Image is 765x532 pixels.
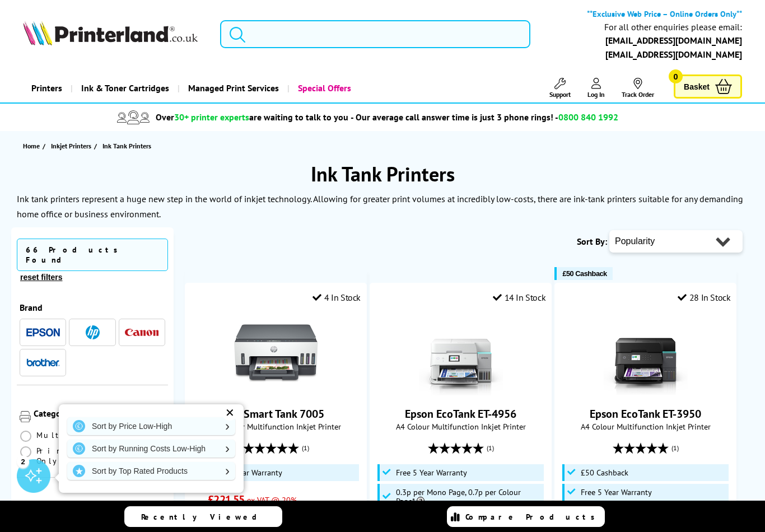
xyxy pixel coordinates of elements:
[51,140,91,152] span: Inkjet Printers
[396,468,467,477] span: Free 5 Year Warranty
[396,488,541,506] span: 0.3p per Mono Page, 0.7p per Colour Page*
[81,74,169,102] span: Ink & Toner Cartridges
[605,35,742,46] a: [EMAIL_ADDRESS][DOMAIN_NAME]
[72,325,113,340] button: HP
[376,421,545,432] span: A4 Colour Multifunction Inkjet Printer
[178,74,287,102] a: Managed Print Services
[487,437,494,459] span: (1)
[604,22,742,32] div: For all other enquiries please email:
[23,325,63,340] button: Epson
[86,325,100,339] img: HP
[102,142,151,150] span: Ink Tank Printers
[669,69,683,83] span: 0
[17,193,743,220] p: Ink tank printers represent a huge new step in the world of inkjet technology. Allowing for great...
[23,21,206,48] a: Printerland Logo
[447,506,605,527] a: Compare Products
[351,111,618,123] span: - Our average call answer time is just 3 phone rings! -
[684,79,710,94] span: Basket
[577,236,607,247] span: Sort By:
[228,407,324,421] a: HP Smart Tank 7005
[405,407,516,421] a: Epson EcoTank ET-4956
[36,446,92,466] span: Print Only
[26,358,60,366] img: Brother
[156,111,348,123] span: Over are waiting to talk to you
[141,512,268,522] span: Recently Viewed
[678,292,730,303] div: 28 In Stock
[605,49,742,60] a: [EMAIL_ADDRESS][DOMAIN_NAME]
[124,506,282,527] a: Recently Viewed
[549,78,571,99] a: Support
[17,272,66,282] button: reset filters
[674,74,742,99] a: Basket 0
[17,455,29,468] div: 2
[191,421,361,432] span: A4 Colour Multifunction Inkjet Printer
[554,267,612,280] button: £50 Cashback
[23,355,63,370] button: Brother
[17,239,168,271] span: 66 Products Found
[234,311,318,395] img: HP Smart Tank 7005
[36,430,142,440] span: Multifunction
[419,311,503,395] img: Epson EcoTank ET-4956
[587,90,605,99] span: Log In
[562,269,607,278] span: £50 Cashback
[234,386,318,398] a: HP Smart Tank 7005
[604,311,688,395] img: Epson EcoTank ET-3950
[581,488,652,497] span: Free 5 Year Warranty
[302,437,309,459] span: (1)
[26,328,60,337] img: Epson
[590,407,701,421] a: Epson EcoTank ET-3950
[419,386,503,398] a: Epson EcoTank ET-4956
[125,329,158,336] img: Canon
[247,494,297,505] span: ex VAT @ 20%
[67,417,235,435] a: Sort by Price Low-High
[561,421,730,432] span: A4 Colour Multifunction Inkjet Printer
[34,408,165,419] div: Category
[71,74,178,102] a: Ink & Toner Cartridges
[558,111,618,123] span: 0800 840 1992
[581,468,628,477] span: £50 Cashback
[122,325,162,340] button: Canon
[67,462,235,480] a: Sort by Top Rated Products
[23,74,71,102] a: Printers
[587,8,742,19] b: **Exclusive Web Price – Online Orders Only**
[20,302,165,313] div: Brand
[20,411,31,422] img: Category
[67,440,235,458] a: Sort by Running Costs Low-High
[23,21,198,45] img: Printerland Logo
[465,512,601,522] span: Compare Products
[312,292,361,303] div: 4 In Stock
[174,111,249,123] span: 30+ printer experts
[208,492,244,507] span: £221.55
[671,437,679,459] span: (1)
[287,74,360,102] a: Special Offers
[11,161,754,187] h1: Ink Tank Printers
[222,405,237,421] div: ✕
[211,468,282,477] span: Free 3 Year Warranty
[587,78,605,99] a: Log In
[604,386,688,398] a: Epson EcoTank ET-3950
[51,140,94,152] a: Inkjet Printers
[493,292,545,303] div: 14 In Stock
[622,78,654,99] a: Track Order
[549,90,571,99] span: Support
[23,140,43,152] a: Home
